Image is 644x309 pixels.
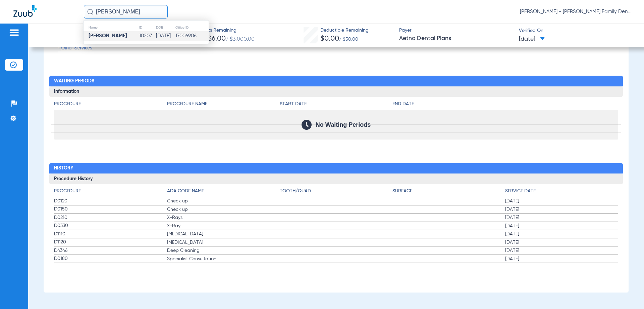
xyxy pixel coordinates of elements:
span: Check up [167,198,280,204]
span: Deductible Remaining [320,27,369,34]
app-breakdown-title: Tooth/Quad [280,188,392,197]
span: [MEDICAL_DATA] [167,231,280,237]
app-breakdown-title: Procedure Name [167,101,280,110]
h2: History [49,163,623,174]
app-breakdown-title: Procedure [54,101,167,110]
span: [PERSON_NAME] - [PERSON_NAME] Family Dentistry [520,8,631,15]
span: D1120 [54,239,167,246]
span: [DATE] [505,198,618,204]
span: X-Ray [167,223,280,229]
th: Name [84,24,139,31]
span: D0120 [54,198,167,205]
span: / $50.00 [339,37,358,42]
span: [MEDICAL_DATA] [167,239,280,246]
strong: [PERSON_NAME] [89,33,127,38]
h4: Service Date [505,188,618,195]
app-breakdown-title: Start Date [280,101,392,110]
span: D0180 [54,255,167,262]
img: hamburger-icon [9,29,19,37]
span: $2,836.00 [195,35,226,42]
span: Specialist Consultation [167,256,280,262]
span: [DATE] [505,206,618,213]
th: ID [139,24,156,31]
input: Search for patients [84,5,168,18]
span: [DATE] [505,223,618,229]
span: [DATE] [505,256,618,262]
app-breakdown-title: ADA Code Name [167,188,280,197]
h4: ADA Code Name [167,188,280,195]
span: D0150 [54,206,167,213]
span: D0330 [54,222,167,229]
span: D1110 [54,231,167,238]
span: D0210 [54,214,167,221]
span: Benefits Remaining [195,27,255,34]
span: [DATE] [505,239,618,246]
span: [DATE] [505,231,618,237]
th: Office ID [175,24,209,31]
span: [DATE] [505,247,618,254]
span: [DATE] [519,35,545,43]
h4: End Date [392,101,618,108]
span: X-Rays [167,214,280,221]
td: 10207 [139,31,156,41]
h3: Procedure History [49,173,623,184]
app-breakdown-title: Surface [392,188,505,197]
span: Other Services [61,45,92,50]
span: Verified On [519,27,633,34]
h4: Procedure Name [167,101,280,108]
app-breakdown-title: End Date [392,101,618,110]
td: 17006906 [175,31,209,41]
app-breakdown-title: Service Date [505,188,618,197]
app-breakdown-title: Procedure [54,188,167,197]
span: [DATE] [505,214,618,221]
h4: Surface [392,188,505,195]
span: $0.00 [320,35,339,42]
h4: Procedure [54,101,167,108]
h3: Information [49,86,623,97]
h4: Start Date [280,101,392,108]
span: / $3,000.00 [226,37,255,42]
span: Check up [167,206,280,213]
th: DOB [156,24,175,31]
img: Search Icon [87,9,93,15]
span: + [58,45,60,50]
span: Deep Cleaning [167,247,280,254]
h4: Procedure [54,188,167,195]
span: Payer [399,27,513,34]
span: Aetna Dental Plans [399,34,513,43]
td: [DATE] [156,31,175,41]
iframe: Chat Widget [610,277,644,309]
h4: Tooth/Quad [280,188,392,195]
img: Zuub Logo [13,5,37,17]
h2: Waiting Periods [49,76,623,86]
span: No Waiting Periods [316,121,371,128]
span: D4346 [54,247,167,254]
img: Calendar [302,120,312,130]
